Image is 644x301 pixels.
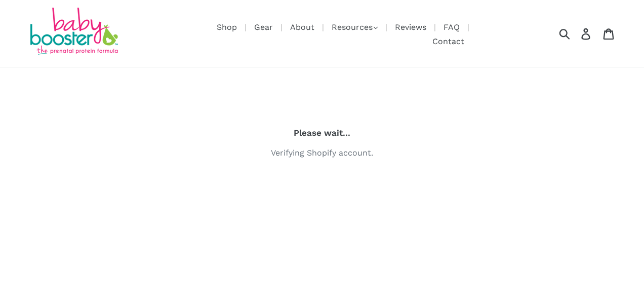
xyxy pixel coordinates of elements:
input: Search [562,22,590,45]
img: Baby Booster Prenatal Protein Supplements [28,8,119,57]
a: Gear [249,21,278,33]
p: Verifying Shopify account. [33,147,611,159]
button: Resources [327,20,383,35]
a: About [285,21,319,33]
a: Shop [212,21,242,33]
h4: Please wait... [33,128,611,138]
a: FAQ [438,21,465,33]
a: Contact [427,35,469,48]
a: Reviews [390,21,431,33]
